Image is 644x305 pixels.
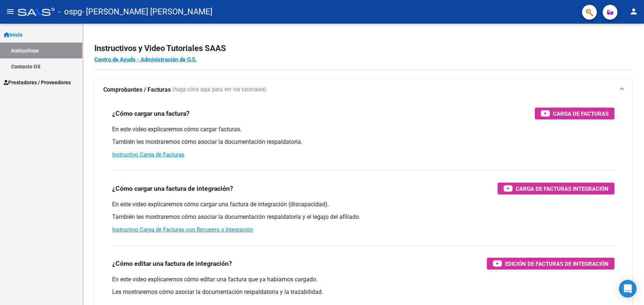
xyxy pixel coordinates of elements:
a: Instructivo Carga de Facturas [112,151,184,158]
span: Inicio [4,31,22,39]
a: Centro de Ayuda - Administración de O.S. [94,56,197,63]
h3: ¿Cómo cargar una factura de integración? [112,183,233,194]
div: Open Intercom Messenger [619,280,637,298]
span: Carga de Facturas [553,109,609,118]
mat-icon: person [629,7,638,16]
button: Edición de Facturas de integración [487,258,614,270]
mat-icon: menu [6,7,15,16]
span: Prestadores / Proveedores [4,78,71,87]
mat-expansion-panel-header: Comprobantes / Facturas (haga click aquí para ver los tutoriales) [94,78,632,102]
h3: ¿Cómo cargar una factura? [112,108,190,119]
a: Instructivo Carga de Facturas con Recupero x Integración [112,226,253,233]
span: Carga de Facturas Integración [516,184,609,193]
strong: Comprobantes / Facturas [103,86,171,94]
h3: ¿Cómo editar una factura de integración? [112,258,232,269]
span: (haga click aquí para ver los tutoriales) [172,86,266,94]
p: Les mostraremos cómo asociar la documentación respaldatoria y la trazabilidad. [112,288,614,296]
p: También les mostraremos cómo asociar la documentación respaldatoria y el legajo del afiliado. [112,213,614,221]
span: - ospg [58,4,82,20]
p: En este video explicaremos cómo cargar facturas. [112,125,614,133]
span: - [PERSON_NAME] [PERSON_NAME] [82,4,212,20]
span: Edición de Facturas de integración [505,259,609,268]
p: En este video explicaremos cómo cargar una factura de integración (discapacidad). [112,200,614,209]
h2: Instructivos y Video Tutoriales SAAS [94,41,632,55]
button: Carga de Facturas Integración [498,183,614,194]
p: También les mostraremos cómo asociar la documentación respaldatoria. [112,138,614,146]
button: Carga de Facturas [535,108,614,119]
p: En este video explicaremos cómo editar una factura que ya habíamos cargado. [112,275,614,284]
